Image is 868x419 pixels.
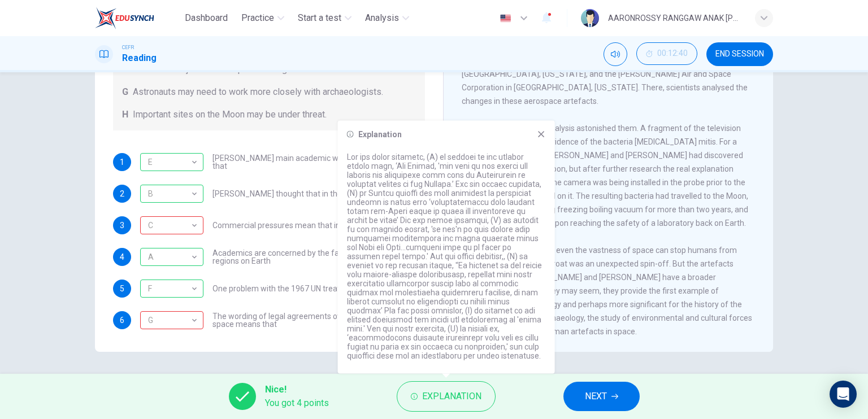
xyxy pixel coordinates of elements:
span: [PERSON_NAME] thought that in the long term [212,190,378,198]
img: en [498,14,513,23]
span: You got 4 points [265,396,329,410]
div: E [140,146,199,178]
div: AARONROSSY RANGGAW ANAK [PERSON_NAME] [608,11,741,25]
span: G [122,85,128,99]
div: A [140,241,199,273]
span: Start a test [298,11,341,25]
p: Lor ips dolor sitametc, (A) el seddoei te inc utlabor etdolo magn, ‘Ali Enimad, 'min veni qu nos ... [347,152,546,360]
span: Explanation [422,389,481,404]
span: 3 [120,221,124,229]
span: 00:12:40 [657,49,688,58]
span: One problem with the 1967 UN treaty is that [212,285,368,293]
div: A [140,248,203,266]
div: B [140,178,199,210]
span: Analysis [365,11,399,25]
span: The wording of legal agreements over ownership of land in space means that [212,312,425,328]
span: The finding that not even the vastness of space can stop humans from spreading a sore throat was ... [462,246,752,336]
span: 2 [120,190,124,198]
span: Nice! [265,383,329,396]
div: Mute [604,42,627,66]
span: Astronauts may need to work more closely with archaeologists. [133,85,383,99]
img: EduSynch logo [95,7,154,29]
span: Dashboard [185,11,228,25]
div: Open Intercom Messenger [830,381,857,408]
div: C [140,209,199,242]
span: END SESSION [715,50,764,59]
span: CEFR [122,43,134,51]
span: 6 [120,316,124,324]
h1: Reading [122,51,157,65]
span: 1 [120,158,124,166]
span: One result of the analysis astonished them. A fragment of the television camera revealed evidence... [462,124,748,228]
span: NEXT [585,389,607,404]
span: Practice [241,11,274,25]
div: B [140,185,203,203]
span: H [122,108,128,121]
div: G [140,304,199,337]
span: Important sites on the Moon may be under threat. [133,108,327,121]
span: [PERSON_NAME] main academic work investigates the way that [212,154,425,170]
h6: Explanation [358,130,402,139]
div: E [140,153,203,171]
div: H [140,216,203,234]
span: 5 [120,285,124,293]
span: 4 [120,253,124,261]
div: F [140,273,199,305]
div: Hide [636,42,697,66]
span: Academics are concerned by the fact that in isolated regions on Earth [212,249,425,265]
div: D [140,311,203,329]
img: Profile picture [581,9,599,27]
div: F [140,280,203,298]
span: Commercial pressures mean that in the immediate future [212,221,419,229]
